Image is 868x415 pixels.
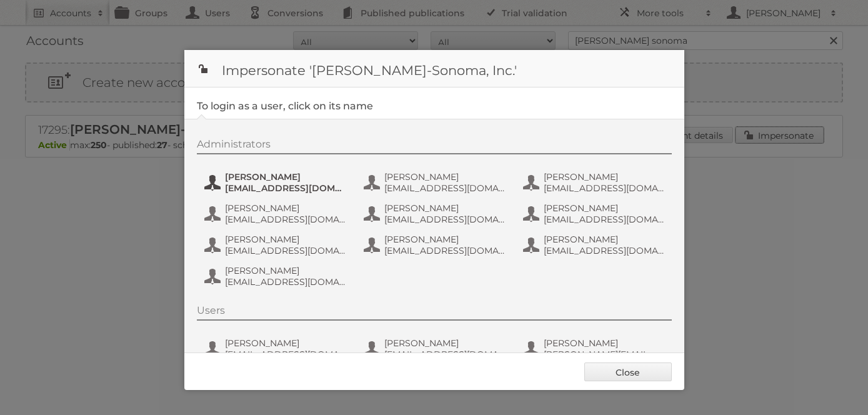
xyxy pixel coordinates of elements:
button: [PERSON_NAME] [EMAIL_ADDRESS][DOMAIN_NAME] [362,336,509,361]
span: [PERSON_NAME] [225,265,346,276]
span: [PERSON_NAME] [225,234,346,245]
span: [EMAIL_ADDRESS][DOMAIN_NAME] [384,245,506,256]
span: [PERSON_NAME] [384,171,506,182]
span: [EMAIL_ADDRESS][DOMAIN_NAME] [384,349,506,360]
span: [PERSON_NAME] [225,337,346,349]
span: [PERSON_NAME] [225,171,346,182]
span: [EMAIL_ADDRESS][DOMAIN_NAME] [225,214,346,225]
legend: To login as a user, click on its name [197,100,373,112]
button: [PERSON_NAME] [EMAIL_ADDRESS][DOMAIN_NAME] [522,201,669,226]
button: [PERSON_NAME] [EMAIL_ADDRESS][DOMAIN_NAME] [203,232,350,257]
span: [EMAIL_ADDRESS][DOMAIN_NAME] [544,214,665,225]
span: [PERSON_NAME] [544,171,665,182]
span: [EMAIL_ADDRESS][DOMAIN_NAME] [225,245,346,256]
button: [PERSON_NAME] [EMAIL_ADDRESS][DOMAIN_NAME] [522,170,669,195]
span: [PERSON_NAME] [384,234,506,245]
span: [EMAIL_ADDRESS][DOMAIN_NAME] [225,182,346,194]
span: [PERSON_NAME] [544,337,665,349]
span: [EMAIL_ADDRESS][DOMAIN_NAME] [384,182,506,194]
button: [PERSON_NAME] [EMAIL_ADDRESS][DOMAIN_NAME] [362,170,509,195]
span: [EMAIL_ADDRESS][DOMAIN_NAME] [384,214,506,225]
span: [PERSON_NAME] [225,202,346,214]
span: [EMAIL_ADDRESS][DOMAIN_NAME] [544,182,665,194]
span: [PERSON_NAME] [384,202,506,214]
div: Users [197,304,672,321]
span: [PERSON_NAME] [544,234,665,245]
span: [PERSON_NAME][EMAIL_ADDRESS][DOMAIN_NAME] [544,349,665,360]
button: [PERSON_NAME] [EMAIL_ADDRESS][DOMAIN_NAME] [203,336,350,361]
div: Administrators [197,138,672,154]
span: [PERSON_NAME] [544,202,665,214]
button: [PERSON_NAME] [EMAIL_ADDRESS][DOMAIN_NAME] [362,201,509,226]
h1: Impersonate '[PERSON_NAME]-Sonoma, Inc.' [184,50,684,87]
button: [PERSON_NAME] [EMAIL_ADDRESS][DOMAIN_NAME] [522,232,669,257]
span: [EMAIL_ADDRESS][DOMAIN_NAME] [225,276,346,287]
span: [EMAIL_ADDRESS][DOMAIN_NAME] [225,349,346,360]
button: [PERSON_NAME] [EMAIL_ADDRESS][DOMAIN_NAME] [203,264,350,289]
button: [PERSON_NAME] [EMAIL_ADDRESS][DOMAIN_NAME] [203,170,350,195]
span: [EMAIL_ADDRESS][DOMAIN_NAME] [544,245,665,256]
span: [PERSON_NAME] [384,337,506,349]
button: [PERSON_NAME] [EMAIL_ADDRESS][DOMAIN_NAME] [203,201,350,226]
button: [PERSON_NAME] [PERSON_NAME][EMAIL_ADDRESS][DOMAIN_NAME] [522,336,669,361]
button: [PERSON_NAME] [EMAIL_ADDRESS][DOMAIN_NAME] [362,232,509,257]
a: Close [584,362,672,381]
